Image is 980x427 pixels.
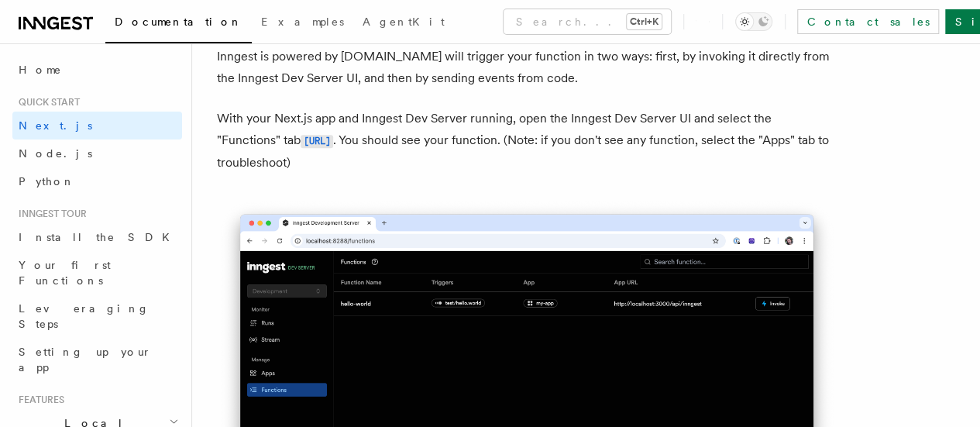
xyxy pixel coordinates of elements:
[12,208,87,220] span: Inngest tour
[363,15,445,28] span: AgentKit
[301,135,333,148] code: [URL]
[12,223,182,251] a: Install the SDK
[12,56,182,84] a: Home
[19,259,111,287] span: Your first Functions
[19,62,62,77] span: Home
[115,15,242,28] span: Documentation
[627,14,662,29] kbd: Ctrl+K
[105,5,252,43] a: Documentation
[261,15,344,28] span: Examples
[19,302,150,330] span: Leveraging Steps
[12,167,182,195] a: Python
[301,133,333,147] a: [URL]
[217,108,837,174] p: With your Next.js app and Inngest Dev Server running, open the Inngest Dev Server UI and select t...
[12,251,182,294] a: Your first Functions
[797,9,939,34] a: Contact sales
[12,96,80,108] span: Quick start
[504,9,671,34] button: Search...Ctrl+K
[252,5,353,42] a: Examples
[19,346,152,374] span: Setting up your app
[12,394,64,406] span: Features
[353,5,454,42] a: AgentKit
[19,231,179,243] span: Install the SDK
[217,46,837,89] p: Inngest is powered by [DOMAIN_NAME] will trigger your function in two ways: first, by invoking it...
[12,294,182,338] a: Leveraging Steps
[12,139,182,167] a: Node.js
[19,147,92,160] span: Node.js
[19,175,75,188] span: Python
[19,119,92,132] span: Next.js
[12,338,182,381] a: Setting up your app
[12,112,182,139] a: Next.js
[735,12,772,31] button: Toggle dark mode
